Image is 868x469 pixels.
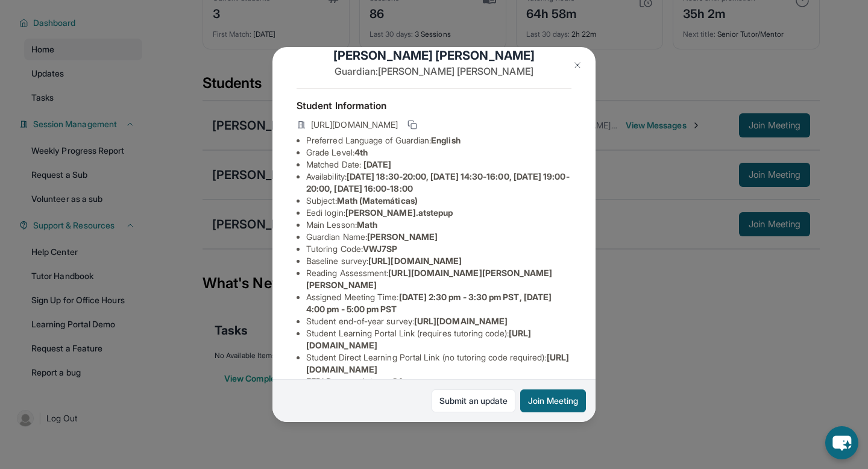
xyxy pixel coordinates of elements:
li: Matched Date: [306,159,571,171]
img: Close Icon [573,60,582,70]
span: [DATE] 2:30 pm - 3:30 pm PST, [DATE] 4:00 pm - 5:00 pm PST [306,292,552,314]
li: Reading Assessment : [306,267,571,291]
li: Guardian Name : [306,231,571,243]
p: Guardian: [PERSON_NAME] [PERSON_NAME] [297,64,571,78]
li: Preferred Language of Guardian: [306,134,571,146]
li: Availability: [306,171,571,195]
button: Copy link [405,118,420,132]
li: Grade Level: [306,146,571,159]
li: Main Lesson : [306,219,571,231]
button: Join Meeting [520,389,586,412]
span: English [431,135,461,145]
span: [URL][DOMAIN_NAME] [368,256,462,266]
h1: [PERSON_NAME] [PERSON_NAME] [297,47,571,64]
span: [DATE] 18:30-20:00, [DATE] 14:30-16:00, [DATE] 19:00-20:00, [DATE] 16:00-18:00 [306,171,570,194]
span: stepup24 [366,376,403,386]
li: Tutoring Code : [306,243,571,255]
span: [DATE] [363,159,391,169]
span: VWJ7SP [363,244,397,254]
button: chat-button [825,426,858,459]
span: Math (Matemáticas) [337,195,418,206]
span: [PERSON_NAME].atstepup [345,207,453,218]
a: Submit an update [432,389,515,412]
span: [PERSON_NAME] [367,231,438,242]
li: Student end-of-year survey : [306,315,571,327]
li: Baseline survey : [306,255,571,267]
li: EEDI Password : [306,376,571,388]
span: [URL][DOMAIN_NAME] [311,119,398,131]
li: Subject : [306,195,571,207]
h4: Student Information [297,98,571,113]
li: Student Direct Learning Portal Link (no tutoring code required) : [306,351,571,376]
span: [URL][DOMAIN_NAME][PERSON_NAME][PERSON_NAME] [306,268,553,290]
li: Assigned Meeting Time : [306,291,571,315]
span: Math [357,219,377,230]
span: 4th [354,147,368,157]
span: [URL][DOMAIN_NAME] [414,316,508,326]
li: Eedi login : [306,207,571,219]
li: Student Learning Portal Link (requires tutoring code) : [306,327,571,351]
